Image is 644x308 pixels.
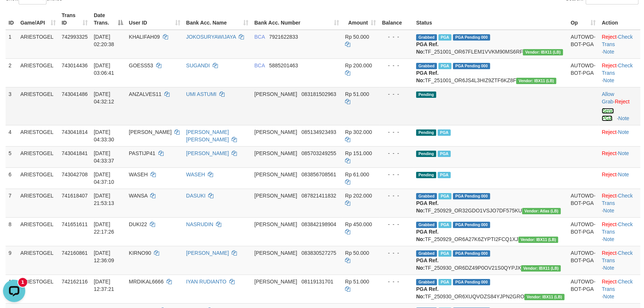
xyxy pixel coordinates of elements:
div: New messages notification [18,1,27,10]
td: 3 [6,87,17,125]
span: PGA [438,172,451,178]
td: · [599,167,640,189]
span: Vendor URL: https://dashboard.q2checkout.com/secure [518,237,558,243]
td: TF_251001_OR6JS4L3HIZ9ZTF6KZ8F [413,58,567,87]
span: Marked by bfhtanisha [438,193,451,199]
span: 742160861 [62,250,88,256]
span: PGA [438,151,451,157]
a: Send PGA [602,108,614,121]
span: Rp 50.000 [345,250,369,256]
span: [DATE] 04:33:30 [94,129,114,142]
a: Check Trans [602,62,632,76]
td: TF_250930_OR6XUQVOZS84YJPN2GRO [413,275,567,303]
a: WASEH [186,171,205,177]
b: PGA Ref. No: [416,41,438,55]
span: · [602,91,615,105]
td: AUTOWD-BOT-PGA [568,275,599,303]
div: - - - [382,150,410,157]
span: [DATE] 21:53:13 [94,193,114,206]
span: [PERSON_NAME] [254,91,297,97]
th: Op: activate to sort column ascending [568,9,599,30]
a: IYAN RUDIANTO [186,279,226,285]
td: TF_250930_OR6DZ49P0OV21S0QYPJX [413,246,567,275]
a: Check Trans [602,279,632,292]
span: Grabbed [416,34,437,41]
span: Marked by bfhtanisha [438,222,451,228]
td: · · [599,217,640,246]
a: Reject [602,279,616,285]
a: Reject [615,99,629,105]
span: 741651611 [62,221,88,227]
span: [DATE] 03:06:41 [94,62,114,76]
span: GOESS53 [129,62,153,68]
span: ANZALVES11 [129,91,162,97]
span: PGA Pending [453,250,490,257]
a: Reject [602,171,616,177]
a: Allow Grab [602,91,614,105]
span: [DATE] 12:37:21 [94,279,114,292]
span: [PERSON_NAME] [129,129,172,135]
span: Copy 083181502963 to clipboard [302,91,336,97]
span: Pending [416,129,436,136]
span: PGA Pending [453,34,490,41]
a: Reject [602,193,616,199]
a: SUGANDI [186,62,210,68]
div: - - - [382,90,410,98]
span: 743014436 [62,62,88,68]
span: Vendor URL: https://dashboard.q2checkout.com/secure [523,49,563,55]
span: Copy 083830527275 to clipboard [302,250,336,256]
button: Open LiveChat chat widget [3,3,25,25]
a: Check Trans [602,250,632,263]
a: Check Trans [602,193,632,206]
a: Note [603,265,614,271]
span: Marked by bfhtanisha [438,34,451,41]
a: Check Trans [602,221,632,235]
span: Vendor URL: https://dashboard.q2checkout.com/secure [524,294,564,300]
span: Rp 51.000 [345,279,369,285]
a: Note [618,115,629,121]
a: Note [618,171,629,177]
span: Rp 51.000 [345,91,369,97]
td: ARIESTOGEL [17,30,59,59]
td: · [599,146,640,167]
b: PGA Ref. No: [416,229,438,242]
span: Marked by bfhtanisha [438,63,451,69]
a: Reject [602,62,616,68]
th: Balance [379,9,413,30]
span: PGA Pending [453,193,490,199]
span: MRDIKAL6666 [129,279,164,285]
a: NASRUDIN [186,221,213,227]
a: Reject [602,150,616,156]
span: Grabbed [416,279,437,285]
span: Copy 085134923493 to clipboard [302,129,336,135]
span: 742162116 [62,279,88,285]
span: Grabbed [416,193,437,199]
a: Note [603,208,614,214]
td: AUTOWD-BOT-PGA [568,217,599,246]
span: Rp 151.000 [345,150,372,156]
div: - - - [382,278,410,285]
div: - - - [382,62,410,69]
span: PASTIJP41 [129,150,155,156]
div: - - - [382,192,410,199]
span: [PERSON_NAME] [254,150,297,156]
a: Reject [602,250,616,256]
span: Vendor URL: https://dashboard.q2checkout.com/secure [522,208,561,214]
a: Reject [602,221,616,227]
td: · · [599,275,640,303]
td: 7 [6,189,17,217]
span: Vendor URL: https://dashboard.q2checkout.com/secure [516,78,556,84]
span: PGA Pending [453,279,490,285]
td: 9 [6,246,17,275]
th: Trans ID: activate to sort column ascending [59,9,91,30]
span: Rp 61.000 [345,171,369,177]
td: ARIESTOGEL [17,146,59,167]
span: 743042708 [62,171,88,177]
span: [PERSON_NAME] [254,171,297,177]
span: Rp 50.000 [345,34,369,40]
td: ARIESTOGEL [17,217,59,246]
span: KHALIFAH09 [129,34,160,40]
a: Reject [602,34,616,40]
span: Pending [416,151,436,157]
th: Action [599,9,640,30]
